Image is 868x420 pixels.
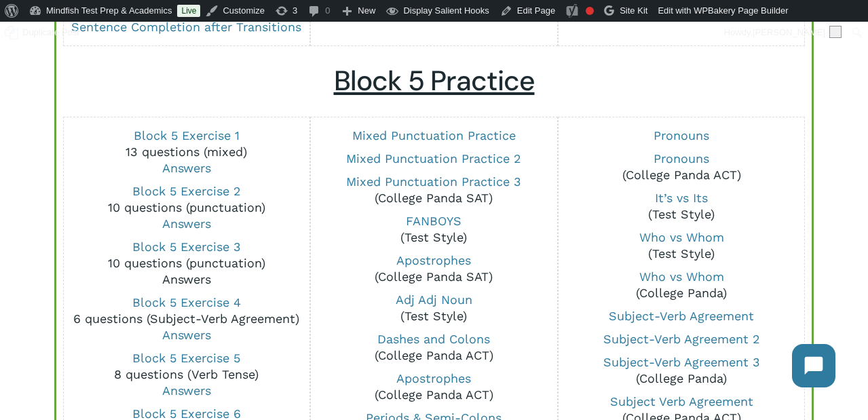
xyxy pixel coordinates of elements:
[132,295,241,309] a: Block 5 Exercise 4
[719,22,847,43] a: Howdy,
[132,184,241,198] a: Block 5 Exercise 2
[318,213,550,246] p: (Test Style)
[654,151,709,166] a: Pronouns
[396,292,472,307] a: Adj Adj Noun
[603,355,760,369] a: Subject-Verb Agreement 3
[654,128,709,142] a: Pronouns
[655,191,708,205] a: It’s vs Its
[134,128,240,142] a: Block 5 Exercise 1
[620,5,647,16] span: Site Kit
[753,27,825,37] span: [PERSON_NAME]
[71,128,302,176] p: 13 questions (mixed)
[346,174,521,189] a: Mixed Punctuation Practice 3
[71,20,301,34] a: Sentence Completion after Transitions
[177,5,200,17] a: Live
[71,294,302,343] p: 6 questions (Subject-Verb Agreement)
[603,332,760,346] a: Subject-Verb Agreement 2
[71,350,302,399] p: 8 questions (Verb Tense)
[586,7,594,15] div: Focus keyphrase not set
[318,292,550,324] p: (Test Style)
[22,22,79,43] span: Duplicate Post
[396,253,471,267] a: Apostrophes
[566,151,797,183] p: (College Panda ACT)
[132,351,240,365] a: Block 5 Exercise 5
[318,252,550,285] p: (College Panda SAT)
[71,183,302,232] p: 10 questions (punctuation)
[778,330,849,401] iframe: Chatbot
[566,190,797,223] p: (Test Style)
[162,161,211,175] a: Answers
[639,269,724,284] a: Who vs Whom
[566,229,797,262] p: (Test Style)
[352,128,516,142] a: Mixed Punctuation Practice
[334,63,535,99] u: Block 5 Practice
[132,240,241,254] a: Block 5 Exercise 3
[566,269,797,301] p: (College Panda)
[162,272,211,286] a: Answers
[377,332,490,346] a: Dashes and Colons
[318,370,550,403] p: (College Panda ACT)
[610,394,753,408] a: Subject Verb Agreement
[318,331,550,364] p: (College Panda ACT)
[406,214,461,228] a: FANBOYS
[71,239,302,288] p: 10 questions (punctuation)
[566,354,797,387] p: (College Panda)
[318,174,550,206] p: (College Panda SAT)
[162,216,211,231] a: Answers
[346,151,521,166] a: Mixed Punctuation Practice 2
[396,371,471,385] a: Apostrophes
[162,328,211,342] a: Answers
[639,230,724,244] a: Who vs Whom
[162,383,211,398] a: Answers
[609,309,754,323] a: Subject-Verb Agreement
